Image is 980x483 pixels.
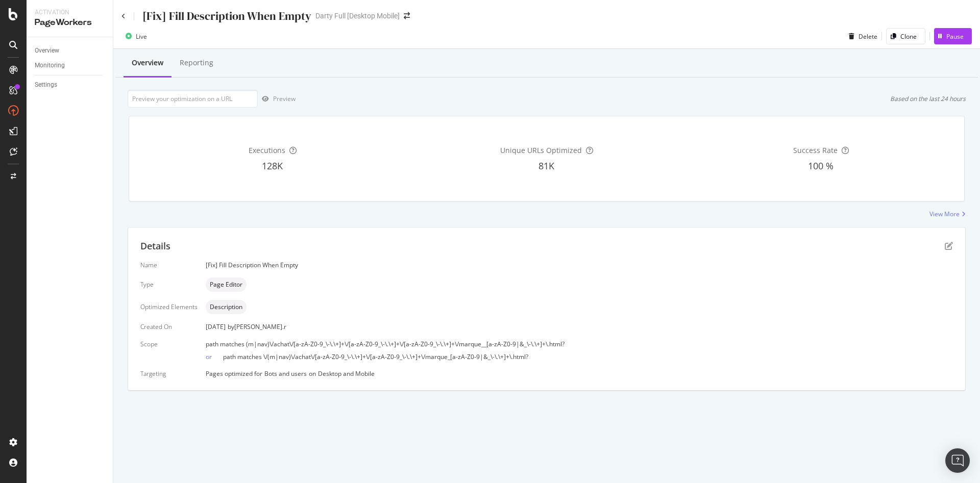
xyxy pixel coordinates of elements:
[206,322,953,331] div: [DATE]
[945,448,970,473] div: Open Intercom Messenger
[140,322,198,331] div: Created On
[249,145,285,155] span: Executions
[946,32,964,41] div: Pause
[845,28,877,44] button: Delete
[206,352,223,361] div: or
[793,145,838,155] span: Success Rate
[538,160,554,172] span: 81K
[140,280,198,289] div: Type
[228,322,286,331] div: by [PERSON_NAME].r
[859,32,877,41] div: Delete
[264,369,307,378] div: Bots and users
[35,60,65,71] div: Monitoring
[210,282,242,288] span: Page Editor
[273,94,296,103] div: Preview
[206,261,953,269] div: [Fix] Fill Description When Empty
[35,45,106,56] a: Overview
[140,261,198,269] div: Name
[206,369,953,378] div: Pages optimized for on
[121,13,126,19] a: Click to go back
[500,145,582,155] span: Unique URLs Optimized
[934,28,972,44] button: Pause
[223,352,528,361] span: path matches \/(m|nav)\/achat\/[a-zA-Z0-9_\-\.\+]+\/[a-zA-Z0-9_\-\.\+]+\/marque_[a-zA-Z0-9|&_\-\....
[140,369,198,378] div: Targeting
[132,58,163,68] div: Overview
[929,210,960,218] div: View More
[890,94,966,103] div: Based on the last 24 hours
[128,90,258,108] input: Preview your optimization on a URL
[886,28,925,44] button: Clone
[206,277,247,292] div: neutral label
[929,210,966,218] a: View More
[404,12,410,19] div: arrow-right-arrow-left
[206,340,565,348] span: path matches (m|nav)\/achat\/[a-zA-Z0-9_\-\.\+]+\/[a-zA-Z0-9_\-\.\+]+\/[a-zA-Z0-9_\-\.\+]+\/marqu...
[808,160,834,172] span: 100 %
[180,58,213,68] div: Reporting
[140,340,198,348] div: Scope
[140,302,198,311] div: Optimized Elements
[35,8,105,17] div: Activation
[315,11,400,21] div: Darty Full [Desktop Mobile]
[35,80,106,90] a: Settings
[262,160,283,172] span: 128K
[258,91,296,107] button: Preview
[318,369,375,378] div: Desktop and Mobile
[35,45,59,56] div: Overview
[35,80,57,90] div: Settings
[206,300,247,314] div: neutral label
[35,17,105,29] div: PageWorkers
[900,32,917,41] div: Clone
[140,240,170,253] div: Details
[945,242,953,250] div: pen-to-square
[35,60,106,71] a: Monitoring
[210,304,242,310] span: Description
[136,32,147,41] div: Live
[142,8,311,24] div: [Fix] Fill Description When Empty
